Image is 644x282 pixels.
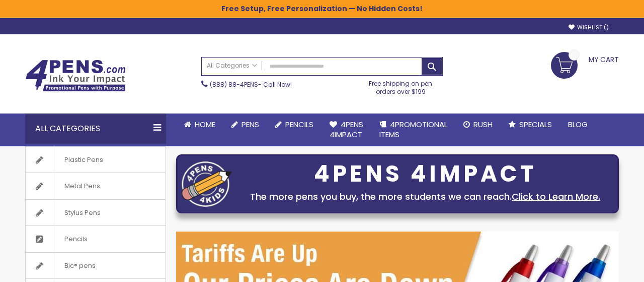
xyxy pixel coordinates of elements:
[501,114,560,136] a: Specials
[512,190,600,203] a: Click to Learn More.
[569,24,609,31] a: Wishlist
[26,253,166,279] a: Bic® pens
[26,147,166,173] a: Plastic Pens
[202,58,262,74] a: All Categories
[26,226,166,252] a: Pencils
[207,62,257,70] span: All Categories
[371,114,455,146] a: 4PROMOTIONALITEMS
[195,119,215,130] span: Home
[26,173,166,199] a: Metal Pens
[54,147,113,173] span: Plastic Pens
[519,119,552,130] span: Specials
[379,119,447,140] span: 4PROMOTIONAL ITEMS
[473,119,493,130] span: Rush
[321,114,371,146] a: 4Pens4impact
[237,163,613,185] div: 4PENS 4IMPACT
[54,200,111,226] span: Stylus Pens
[267,114,321,136] a: Pencils
[210,80,292,89] span: - Call Now!
[54,253,106,279] span: Bic® pens
[561,255,644,282] iframe: Google Customer Reviews
[25,114,166,144] div: All Categories
[26,200,166,226] a: Stylus Pens
[237,190,613,204] div: The more pens you buy, the more students we can reach.
[182,161,232,207] img: four_pen_logo.png
[25,60,126,92] img: 4Pens Custom Pens and Promotional Products
[568,119,588,130] span: Blog
[242,119,259,130] span: Pens
[455,114,501,136] a: Rush
[176,114,223,136] a: Home
[560,114,596,136] a: Blog
[285,119,313,130] span: Pencils
[210,80,258,89] a: (888) 88-4PENS
[330,119,363,140] span: 4Pens 4impact
[359,76,443,96] div: Free shipping on pen orders over $199
[223,114,267,136] a: Pens
[54,226,98,252] span: Pencils
[54,173,110,199] span: Metal Pens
